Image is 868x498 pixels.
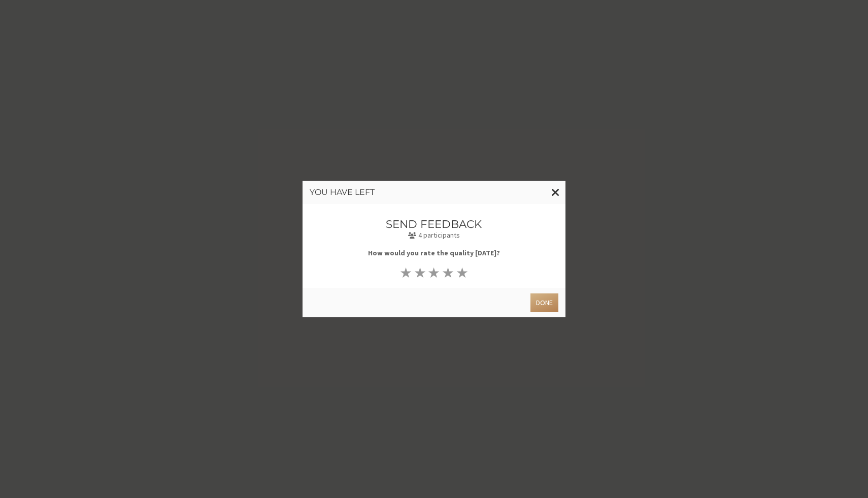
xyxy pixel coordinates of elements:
h3: You have left [310,188,558,197]
button: ★ [399,265,413,280]
b: How would you rate the quality [DATE]? [368,248,500,257]
button: ★ [441,265,455,280]
h3: Send feedback [337,218,531,230]
button: Done [530,293,558,312]
button: ★ [455,265,470,280]
button: Close modal [546,181,565,204]
p: 4 participants [337,230,531,241]
button: ★ [427,265,441,280]
button: ★ [413,265,427,280]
